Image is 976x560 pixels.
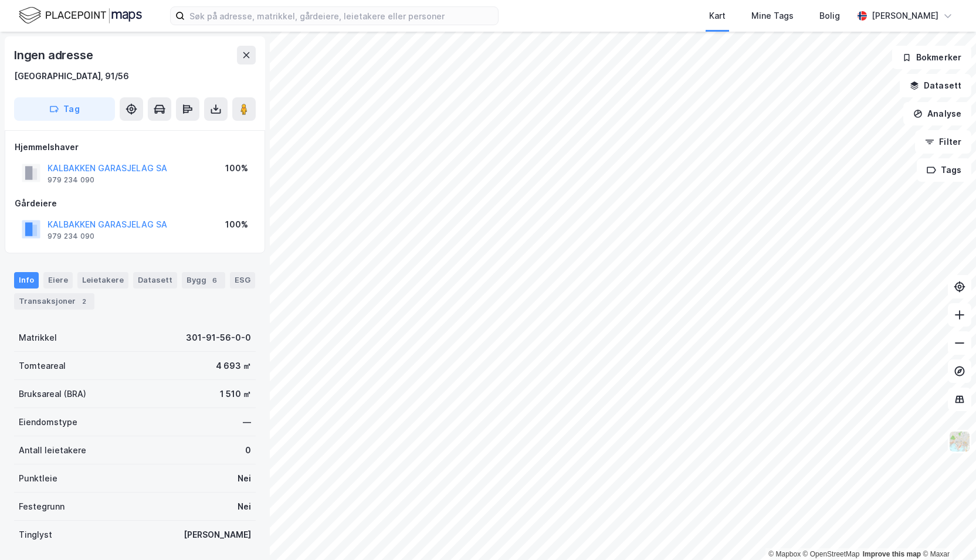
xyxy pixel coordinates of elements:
[19,331,57,345] div: Matrikkel
[14,46,95,65] div: Ingen adresse
[15,140,255,154] div: Hjemmelshaver
[903,102,971,125] button: Analyse
[14,272,39,289] div: Info
[751,9,794,23] div: Mine Tags
[803,550,860,558] a: OpenStreetMap
[225,218,248,232] div: 100%
[14,69,129,83] div: [GEOGRAPHIC_DATA], 91/56
[19,500,65,514] div: Festegrunn
[209,274,221,286] div: 6
[48,232,94,241] div: 979 234 090
[77,272,128,289] div: Leietakere
[216,359,251,373] div: 4 693 ㎡
[19,443,86,457] div: Antall leietakere
[917,504,976,560] div: Kontrollprogram for chat
[78,296,90,307] div: 2
[14,97,115,121] button: Tag
[14,293,94,310] div: Transaksjoner
[230,272,255,289] div: ESG
[19,359,66,373] div: Tomteareal
[892,46,971,69] button: Bokmerker
[768,550,801,558] a: Mapbox
[917,158,971,182] button: Tags
[133,272,177,289] div: Datasett
[184,528,251,542] div: [PERSON_NAME]
[819,9,840,23] div: Bolig
[48,175,94,185] div: 979 234 090
[19,5,142,26] img: logo.f888ab2527a4732fd821a326f86c7f29.svg
[915,130,971,154] button: Filter
[19,528,52,542] div: Tinglyst
[872,9,938,23] div: [PERSON_NAME]
[243,415,251,429] div: —
[900,74,971,97] button: Datasett
[238,500,251,514] div: Nei
[19,471,57,486] div: Punktleie
[182,272,225,289] div: Bygg
[917,504,976,560] iframe: Chat Widget
[709,9,726,23] div: Kart
[220,387,251,401] div: 1 510 ㎡
[19,387,86,401] div: Bruksareal (BRA)
[19,415,77,429] div: Eiendomstype
[186,331,251,345] div: 301-91-56-0-0
[948,430,971,453] img: Z
[863,550,921,558] a: Improve this map
[238,471,251,486] div: Nei
[225,161,248,175] div: 100%
[245,443,251,457] div: 0
[43,272,73,289] div: Eiere
[185,7,498,25] input: Søk på adresse, matrikkel, gårdeiere, leietakere eller personer
[15,196,255,211] div: Gårdeiere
